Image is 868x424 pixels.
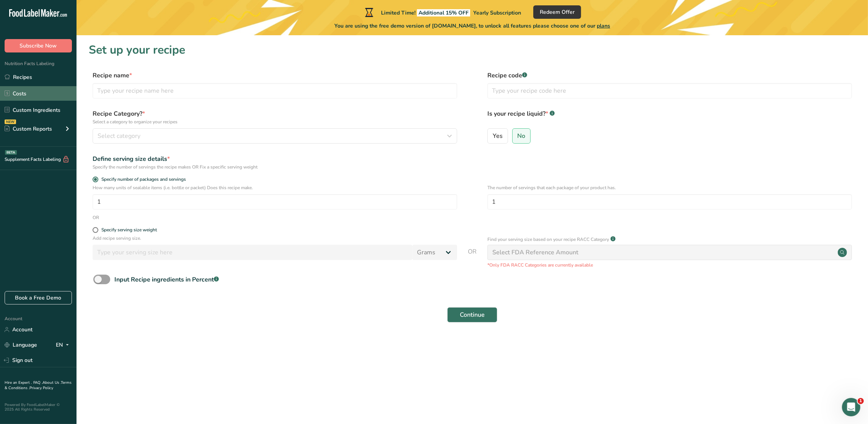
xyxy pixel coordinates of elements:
input: Type your serving size here [93,245,412,260]
div: NEW [5,120,16,124]
div: BETA [5,150,17,155]
span: Yearly Subscription [473,9,521,16]
span: Specify number of packages and servings [98,177,186,182]
div: Define serving size details [93,154,457,164]
label: Is your recipe liquid? [487,109,852,125]
div: Powered By FoodLabelMaker © 2025 All Rights Reserved [5,403,72,412]
div: Input Recipe ingredients in Percent [114,275,219,284]
button: Select category [93,128,457,144]
h1: Set up your recipe [89,41,856,59]
input: Type your recipe name here [93,83,457,98]
span: Subscribe Now [20,42,57,50]
a: FAQ . [33,380,42,385]
span: plans [597,22,610,29]
span: Redeem Offer [540,8,575,16]
p: The number of servings that each package of your product has. [487,184,852,191]
input: Type your recipe code here [487,83,852,98]
p: How many units of sealable items (i.e. bottle or packet) Does this recipe make. [93,184,457,191]
button: Continue [447,307,497,323]
p: *Only FDA RACC Categories are currently available [487,262,852,268]
div: Specify the number of servings the recipe makes OR Fix a specific serving weight [93,164,457,170]
a: Terms & Conditions . [5,380,72,391]
span: Select category [98,131,140,141]
a: About Us . [42,380,61,385]
a: Language [5,338,37,352]
span: You are using the free demo version of [DOMAIN_NAME], to unlock all features please choose one of... [334,22,610,30]
a: Book a Free Demo [5,291,72,304]
div: Limited Time! [363,8,521,17]
span: OR [468,247,477,268]
div: OR [93,214,99,221]
p: Add recipe serving size. [93,235,457,242]
iframe: Intercom live chat [842,398,860,416]
label: Recipe code [487,71,852,80]
span: Yes [493,132,503,140]
button: Subscribe Now [5,39,72,52]
button: Redeem Offer [533,5,581,19]
span: 1 [858,398,864,404]
span: Additional 15% OFF [417,9,470,16]
div: Custom Reports [5,125,52,133]
div: EN [56,341,72,350]
span: No [518,132,526,140]
label: Recipe Category? [93,109,457,125]
p: Find your serving size based on your recipe RACC Category [487,236,609,243]
a: Hire an Expert . [5,380,32,385]
label: Recipe name [93,71,457,80]
span: Continue [460,310,485,319]
p: Select a category to organize your recipes [93,118,457,125]
div: Select FDA Reference Amount [492,248,578,257]
a: Privacy Policy [29,385,53,391]
div: Specify serving size weight [101,227,157,233]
